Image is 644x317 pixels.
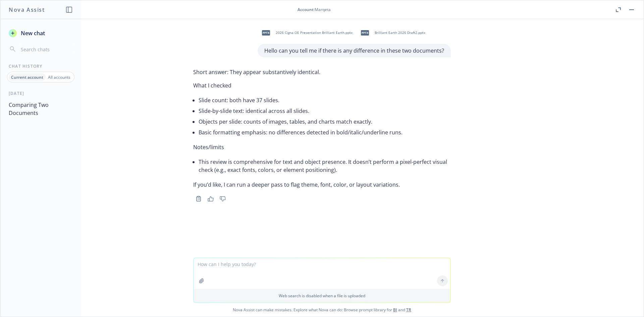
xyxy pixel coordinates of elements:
span: pptx [361,30,369,35]
button: Thumbs down [217,194,228,203]
p: Notes/limits [193,143,451,151]
li: Basic formatting emphasis: no differences detected in bold/italic/underline runs. [199,127,451,138]
span: New chat [19,29,45,37]
div: pptx2026 Cigna OE Presentation Brilliant Earth.pptx [258,24,354,41]
div: Chat History [1,63,81,69]
button: Comparing Two Documents [6,99,75,119]
a: TR [406,307,411,313]
p: If you’d like, I can run a deeper pass to flag theme, font, color, or layout variations. [193,181,451,189]
span: pptx [262,30,270,35]
li: Slide count: both have 37 slides. [199,95,451,106]
span: Nova Assist can make mistakes. Explore what Nova can do: Browse prompt library for and [3,303,641,317]
input: Search chats [19,45,73,54]
li: This review is comprehensive for text and object presence. It doesn’t perform a pixel-perfect vis... [199,156,451,175]
li: Slide-by-slide text: identical across all slides. [199,106,451,116]
p: What I checked [193,81,451,89]
div: : Marqeta [298,7,331,12]
p: Hello can you tell me if there is any difference in these two documents? [264,47,444,55]
span: Account [298,7,314,12]
div: [DATE] [1,90,81,96]
p: Current account [11,74,43,80]
a: BI [393,307,397,313]
p: All accounts [48,74,70,80]
span: 2026 Cigna OE Presentation Brilliant Earth.pptx [276,30,353,35]
div: pptxBrilliant Earth 2026 Draft2.pptx [357,24,427,41]
p: Web search is disabled when a file is uploaded [198,293,446,299]
button: New chat [6,27,75,39]
li: Objects per slide: counts of images, tables, and charts match exactly. [199,116,451,127]
svg: Copy to clipboard [196,196,202,202]
h1: Nova Assist [9,6,45,14]
span: Brilliant Earth 2026 Draft2.pptx [375,30,425,35]
p: Short answer: They appear substantively identical. [193,68,451,76]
